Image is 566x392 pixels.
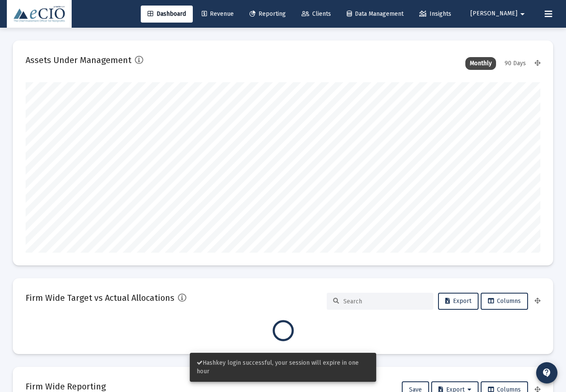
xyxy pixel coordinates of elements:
a: Clients [295,6,338,23]
a: Insights [412,6,458,23]
div: 90 Days [500,57,530,70]
button: Export [438,293,479,310]
a: Data Management [340,6,410,23]
span: Revenue [202,10,234,17]
span: Dashboard [148,10,186,17]
span: Columns [488,297,521,305]
img: Dashboard [13,6,65,23]
a: Dashboard [141,6,193,23]
button: Columns [481,293,528,310]
span: Insights [419,10,451,17]
span: Reporting [250,10,286,17]
span: Hashkey login successful, your session will expire in one hour [197,359,359,375]
span: Clients [302,10,331,17]
span: [PERSON_NAME] [470,10,517,17]
button: [PERSON_NAME] [460,5,538,22]
input: Search [343,298,427,305]
span: Export [445,297,471,305]
mat-icon: contact_support [542,368,552,378]
h2: Firm Wide Target vs Actual Allocations [26,291,174,305]
mat-icon: arrow_drop_down [517,6,528,23]
a: Reporting [243,6,293,23]
h2: Assets Under Management [26,53,131,67]
div: Monthly [465,57,496,70]
a: Revenue [195,6,241,23]
span: Data Management [347,10,403,17]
